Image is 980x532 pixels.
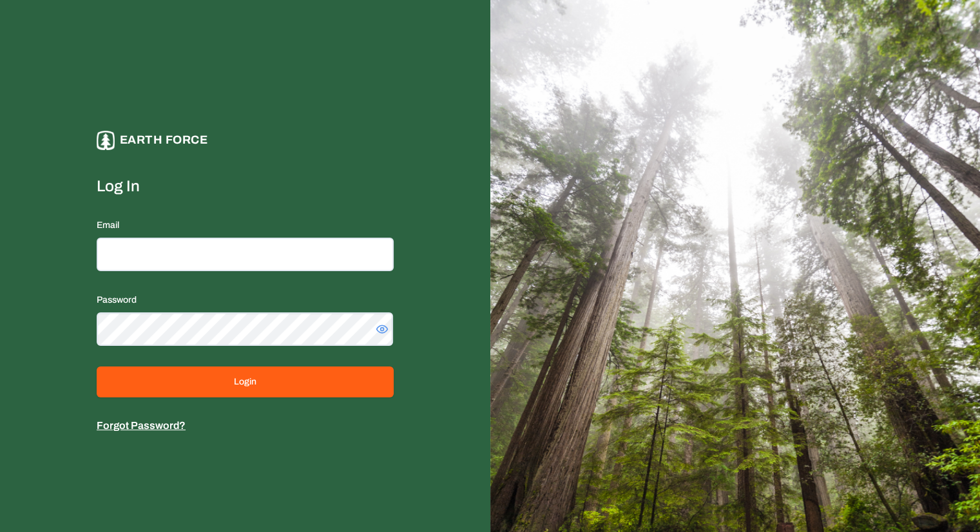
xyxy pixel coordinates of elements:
button: Login [97,366,394,397]
label: Email [97,220,119,230]
label: Log In [97,176,394,196]
p: Earth force [120,131,207,149]
img: earthforce-logo-white-uG4MPadI.svg [97,131,115,149]
label: Password [97,295,137,305]
p: Forgot Password? [97,418,394,433]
